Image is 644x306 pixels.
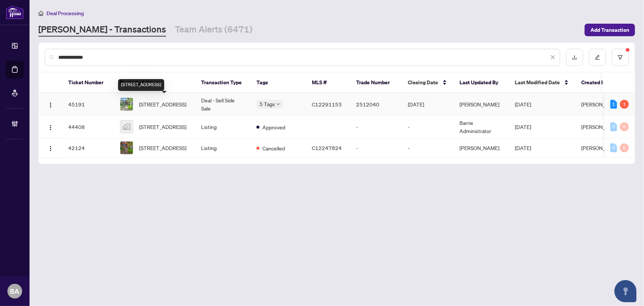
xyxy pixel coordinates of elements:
[566,49,583,66] button: download
[195,93,251,116] td: Deal - Sell Side Sale
[610,143,617,152] div: 0
[515,101,531,108] span: [DATE]
[581,123,621,130] span: [PERSON_NAME]
[262,123,285,131] span: Approved
[312,101,342,108] span: C12291153
[62,72,114,93] th: Ticket Number
[402,93,454,116] td: [DATE]
[350,72,402,93] th: Trade Number
[595,55,600,60] span: edit
[402,138,454,158] td: -
[139,123,186,131] span: [STREET_ADDRESS]
[350,93,402,116] td: 2512040
[47,10,84,17] span: Deal Processing
[454,72,509,93] th: Last Updated By
[276,102,280,106] span: down
[515,144,531,151] span: [DATE]
[454,93,509,116] td: [PERSON_NAME]
[550,55,555,60] span: close
[114,72,195,93] th: Property Address
[618,55,623,60] span: filter
[6,6,24,19] img: logo
[610,100,617,109] div: 1
[610,122,617,131] div: 0
[259,100,275,108] span: 5 Tags
[575,72,620,93] th: Created By
[251,72,306,93] th: Tags
[118,79,164,91] div: [STREET_ADDRESS]
[589,49,606,66] button: edit
[38,23,166,37] a: [PERSON_NAME] - Transactions
[312,144,342,151] span: C12247824
[120,142,133,154] img: thumbnail-img
[10,286,20,296] span: BA
[48,125,54,130] img: Logo
[195,72,251,93] th: Transaction Type
[454,116,509,138] td: Barrie Administrator
[408,78,438,86] span: Closing Date
[38,11,44,16] span: home
[581,101,621,108] span: [PERSON_NAME]
[402,72,454,93] th: Closing Date
[620,122,629,131] div: 0
[350,116,402,138] td: -
[195,138,251,158] td: Listing
[45,142,56,154] button: Logo
[585,24,635,36] button: Add Transaction
[48,102,54,108] img: Logo
[306,72,350,93] th: MLS #
[620,100,629,109] div: 1
[120,120,133,133] img: thumbnail-img
[581,144,621,151] span: [PERSON_NAME]
[195,116,251,138] td: Listing
[350,138,402,158] td: -
[614,280,637,302] button: Open asap
[45,121,56,133] button: Logo
[590,24,629,36] span: Add Transaction
[454,138,509,158] td: [PERSON_NAME]
[62,138,114,158] td: 42124
[402,116,454,138] td: -
[120,98,133,110] img: thumbnail-img
[45,98,56,110] button: Logo
[139,100,186,108] span: [STREET_ADDRESS]
[572,55,577,60] span: download
[62,93,114,116] td: 45191
[515,78,560,86] span: Last Modified Date
[509,72,575,93] th: Last Modified Date
[62,116,114,138] td: 44408
[262,144,285,152] span: Cancelled
[175,23,252,37] a: Team Alerts (6471)
[612,49,629,66] button: filter
[620,143,629,152] div: 0
[139,144,186,152] span: [STREET_ADDRESS]
[515,123,531,130] span: [DATE]
[48,146,54,152] img: Logo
